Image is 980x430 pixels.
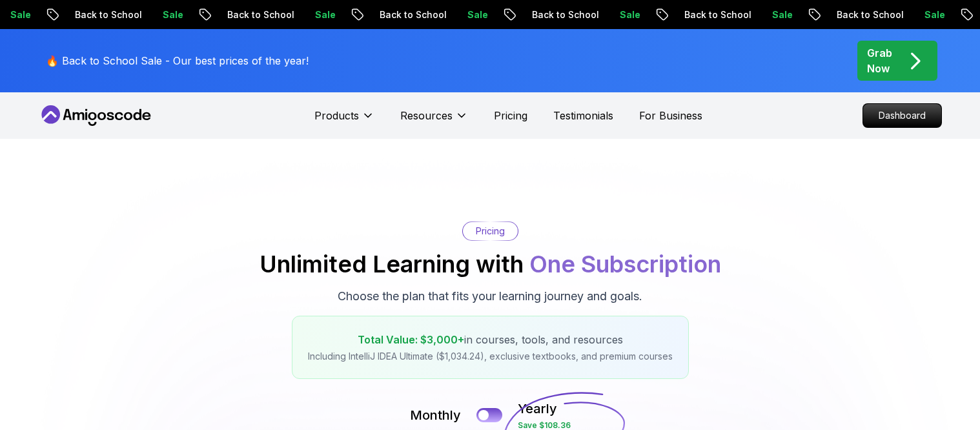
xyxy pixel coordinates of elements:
p: Sale [914,8,955,21]
p: Sale [304,8,345,21]
p: Back to School [369,8,456,21]
p: Sale [152,8,193,21]
p: Dashboard [863,104,941,127]
p: in courses, tools, and resources [308,332,673,347]
a: Testimonials [553,108,613,123]
a: Dashboard [863,103,942,128]
p: Back to School [673,8,761,21]
a: Pricing [494,108,527,123]
button: Products [314,108,374,134]
p: Sale [456,8,498,21]
p: Monthly [410,406,461,424]
p: Back to School [64,8,152,21]
p: Pricing [476,225,505,238]
p: Including IntelliJ IDEA Ultimate ($1,034.24), exclusive textbooks, and premium courses [308,350,673,363]
p: Choose the plan that fits your learning journey and goals. [338,287,642,305]
p: 🔥 Back to School Sale - Our best prices of the year! [46,53,309,68]
p: Back to School [521,8,609,21]
p: Sale [609,8,650,21]
p: Back to School [826,8,914,21]
p: Sale [761,8,802,21]
span: Total Value: $3,000+ [358,333,464,346]
span: One Subscription [529,250,721,278]
p: Resources [400,108,453,123]
h2: Unlimited Learning with [260,251,721,277]
a: For Business [639,108,702,123]
p: Back to School [216,8,304,21]
p: Grab Now [867,45,892,76]
p: Products [314,108,359,123]
button: Resources [400,108,468,134]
